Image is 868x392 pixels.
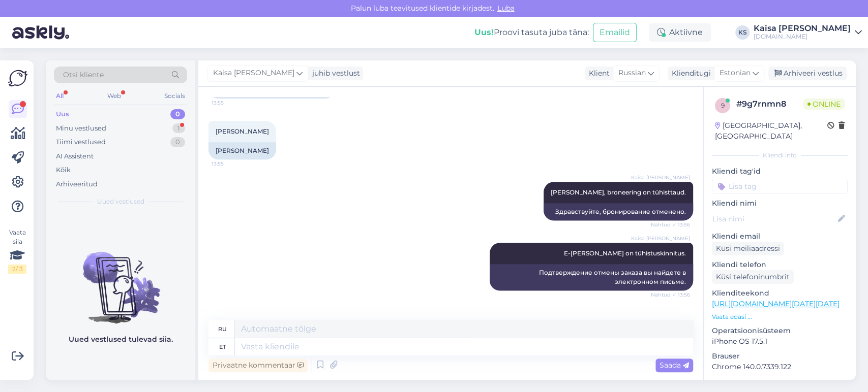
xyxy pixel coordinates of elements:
[172,123,185,134] div: 1
[564,249,686,257] span: E-[PERSON_NAME] on tühistuskinnitus.
[712,325,848,336] p: Operatsioonisüsteem
[308,68,360,79] div: juhib vestlust
[660,361,689,370] span: Saada
[162,89,187,103] div: Socials
[593,23,637,42] button: Emailid
[170,109,185,119] div: 0
[618,68,646,79] span: Russian
[721,102,725,109] span: 9
[170,137,185,147] div: 0
[8,265,26,274] div: 2 / 3
[735,25,750,40] div: KS
[754,24,862,41] a: Kaisa [PERSON_NAME][DOMAIN_NAME]
[56,123,106,134] div: Minu vestlused
[8,69,27,88] img: Askly Logo
[712,299,840,308] a: [URL][DOMAIN_NAME][DATE][DATE]
[474,26,589,39] div: Proovi tasuta juba täna:
[668,68,711,79] div: Klienditugi
[56,165,71,175] div: Kõik
[213,68,294,79] span: Kaisa [PERSON_NAME]
[712,270,794,284] div: Küsi telefoninumbrit
[651,291,690,299] span: Nähtud ✓ 13:56
[712,231,848,242] p: Kliendi email
[631,235,690,242] span: Kaisa [PERSON_NAME]
[754,24,851,32] div: Kaisa [PERSON_NAME]
[69,334,173,345] p: Uued vestlused tulevad siia.
[208,142,276,159] div: [PERSON_NAME]
[715,120,827,142] div: [GEOGRAPHIC_DATA], [GEOGRAPHIC_DATA]
[56,151,94,161] div: AI Assistent
[712,288,848,299] p: Klienditeekond
[490,264,693,290] div: Подтверждение отмены заказа вы найдете в электронном письме.
[768,67,847,80] div: Arhiveeri vestlus
[219,338,226,355] div: et
[474,27,494,37] b: Uus!
[97,197,144,206] span: Uued vestlused
[208,358,308,372] div: Privaatne kommentaar
[712,198,848,209] p: Kliendi nimi
[212,160,250,168] span: 13:55
[56,179,98,189] div: Arhiveeritud
[651,221,690,228] span: Nähtud ✓ 13:56
[712,151,848,160] div: Kliendi info
[712,166,848,177] p: Kliendi tag'id
[754,32,851,41] div: [DOMAIN_NAME]
[631,174,690,181] span: Kaisa [PERSON_NAME]
[212,99,250,107] span: 13:55
[712,259,848,270] p: Kliendi telefon
[494,4,518,13] span: Luba
[712,336,848,347] p: iPhone OS 17.5.1
[712,351,848,362] p: Brauser
[105,89,123,103] div: Web
[218,320,227,338] div: ru
[585,68,610,79] div: Klient
[63,70,104,80] span: Otsi kliente
[54,89,66,103] div: All
[56,109,69,119] div: Uus
[56,137,106,147] div: Tiimi vestlused
[649,23,711,42] div: Aktiivne
[216,127,269,135] span: [PERSON_NAME]
[736,98,803,110] div: # 9g7rnmn8
[720,68,751,79] span: Estonian
[551,188,686,196] span: [PERSON_NAME], broneering on tühisttaud.
[712,312,848,321] p: Vaata edasi ...
[712,362,848,372] p: Chrome 140.0.7339.122
[8,228,26,274] div: Vaata siia
[544,203,693,220] div: Здравствуйте, бронирование отменено.
[712,242,784,255] div: Küsi meiliaadressi
[712,213,836,224] input: Lisa nimi
[46,234,195,325] img: No chats
[712,179,848,194] input: Lisa tag
[803,99,845,110] span: Online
